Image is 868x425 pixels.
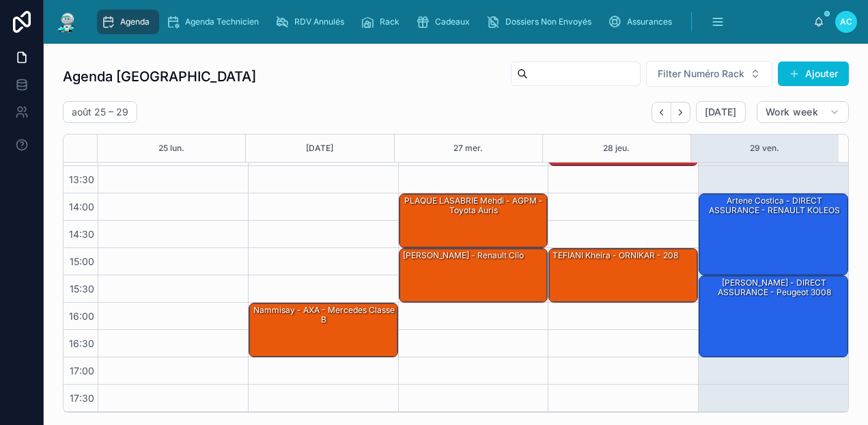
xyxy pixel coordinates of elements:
div: artene costica - DIRECT ASSURANCE - RENAULT KOLEOS [701,195,847,217]
span: 13:30 [66,174,98,185]
span: AC [840,16,852,27]
div: [PERSON_NAME] - renault clio [400,249,548,302]
span: 16:00 [66,310,98,322]
a: Agenda Technicien [162,10,268,34]
button: Back [652,102,671,123]
button: Work week [757,101,849,123]
div: TEFIANI Kheira - ORNIKAR - 208 [551,249,680,262]
button: [DATE] [696,101,746,123]
button: 29 ven. [750,135,779,162]
a: RDV Annulés [271,10,354,34]
button: Ajouter [778,61,849,86]
div: Nammisay - AXA - Mercedes classe B [249,303,397,357]
a: Rack [356,10,409,34]
a: Cadeaux [412,10,479,34]
h2: août 25 – 29 [72,105,128,119]
div: PLAQUE LASABRIE Mehdi - AGPM - Toyota auris [400,194,548,247]
div: scrollable content [90,7,813,37]
span: Agenda [120,16,150,27]
div: [PERSON_NAME] - renault clio [402,249,525,262]
div: artene costica - DIRECT ASSURANCE - RENAULT KOLEOS [699,194,848,275]
span: 16:30 [66,338,98,349]
span: 15:30 [66,283,98,294]
span: Agenda Technicien [185,16,259,27]
div: TEFIANI Kheira - ORNIKAR - 208 [549,249,697,302]
a: Assurances [604,10,682,34]
button: 28 jeu. [603,135,630,162]
div: [PERSON_NAME] - DIRECT ASSURANCE - peugeot 3008 [701,277,847,299]
a: Agenda [97,10,159,34]
button: Next [671,102,690,123]
div: PLAQUE LASABRIE Mehdi - AGPM - Toyota auris [402,195,547,217]
button: 25 lun. [158,135,184,162]
span: Cadeaux [435,16,470,27]
h1: Agenda [GEOGRAPHIC_DATA] [63,67,256,86]
span: RDV Annulés [294,16,344,27]
span: 15:00 [66,256,98,267]
span: Assurances [627,16,672,27]
img: App logo [55,11,79,33]
span: 14:30 [66,228,98,240]
span: 14:00 [66,201,98,212]
button: [DATE] [306,135,333,162]
span: 17:00 [66,365,98,376]
span: Dossiers Non Envoyés [505,16,591,27]
span: [DATE] [705,106,737,118]
button: 27 mer. [453,135,483,162]
a: Dossiers Non Envoyés [482,10,601,34]
button: Select Button [646,61,772,87]
span: Filter Numéro Rack [658,67,744,81]
div: [PERSON_NAME] - DIRECT ASSURANCE - peugeot 3008 [699,276,848,357]
div: Nammisay - AXA - Mercedes classe B [251,304,397,327]
span: Work week [766,106,818,118]
span: Rack [380,16,400,27]
span: 17:30 [66,392,98,404]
